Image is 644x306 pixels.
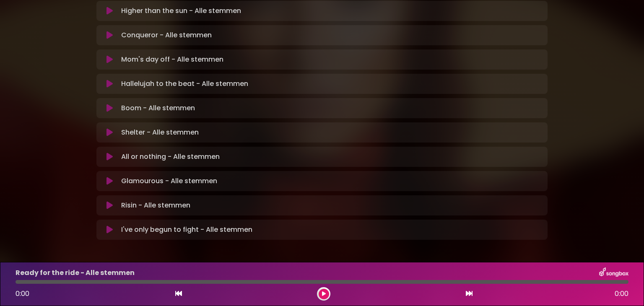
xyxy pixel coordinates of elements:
[599,267,628,278] img: songbox-logo-white.png
[121,225,252,235] p: I've only begun to fight - Alle stemmen
[121,152,220,162] p: All or nothing - Alle stemmen
[121,79,248,89] p: Hallelujah to the beat - Alle stemmen
[121,54,223,65] p: Mom's day off - Alle stemmen
[121,176,217,186] p: Glamourous - Alle stemmen
[16,268,135,278] p: Ready for the ride - Alle stemmen
[121,127,199,137] p: Shelter - Alle stemmen
[121,103,195,113] p: Boom - Alle stemmen
[121,30,212,40] p: Conqueror - Alle stemmen
[121,200,190,210] p: Risin - Alle stemmen
[121,6,241,16] p: Higher than the sun - Alle stemmen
